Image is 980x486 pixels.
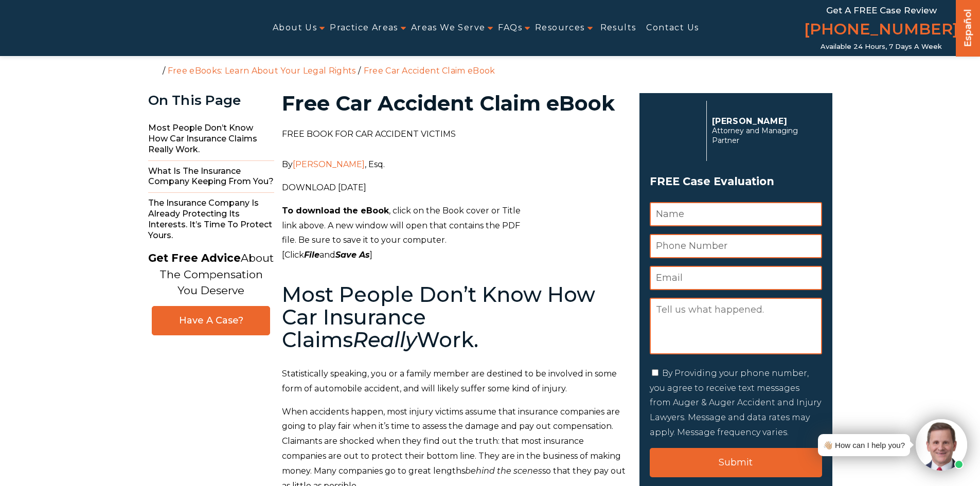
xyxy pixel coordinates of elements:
[821,43,942,51] span: Available 24 Hours, 7 Days a Week
[823,438,905,452] div: 👋🏼 How can I help you?
[650,105,701,156] img: Herbert Auger
[650,172,822,191] span: FREE Case Evaluation
[282,206,389,215] strong: To download the eBook
[273,16,317,40] a: About Us
[712,116,816,126] p: [PERSON_NAME]
[282,157,627,172] p: By , Esq.
[712,126,816,146] span: Attorney and Managing Partner
[646,16,699,40] a: Contact Us
[600,16,636,40] a: Results
[282,367,627,397] p: Statistically speaking, you or a family member are destined to be involved in some form of automo...
[535,16,585,40] a: Resources
[282,204,627,263] p: , click on the Book cover or Title link above. A new window will open that contains the PDF file....
[282,181,627,195] p: DOWNLOAD [DATE]
[152,306,270,335] a: Have A Case?
[353,327,417,352] em: Really
[148,118,274,160] span: Most People Don’t Know How Car Insurance Claims Really Work.
[148,161,274,193] span: What Is the Insurance Company Keeping From You?
[411,16,486,40] a: Areas We Serve
[282,283,627,351] h2: Most People Don’t Know How Car Insurance Claims Work.
[293,159,365,169] a: [PERSON_NAME]
[650,368,821,437] label: By Providing your phone number, you agree to receive text messages from Auger & Auger Accident an...
[148,250,274,299] p: About The Compensation You Deserve
[330,16,398,40] a: Practice Areas
[282,93,627,114] h1: Free Car Accident Claim eBook
[498,16,522,40] a: FAQs
[282,127,627,142] p: FREE BOOK FOR CAR ACCIDENT VICTIMS
[6,16,167,41] img: Auger & Auger Accident and Injury Lawyers Logo
[650,202,822,226] input: Name
[916,419,967,471] img: Intaker widget Avatar
[163,315,259,327] span: Have A Case?
[650,266,822,290] input: Email
[650,234,822,258] input: Phone Number
[335,250,370,260] em: Save As
[148,193,274,246] span: The Insurance Company Is Already Protecting Its Interests. It’s Time to Protect Yours.
[168,66,356,76] a: Free eBooks: Learn About Your Legal Rights
[528,127,627,259] img: 9 Things
[465,466,542,476] em: behind the scenes
[148,251,241,264] strong: Get Free Advice
[361,66,498,76] li: Free Car Accident Claim eBook
[650,448,822,477] input: Submit
[826,5,937,15] span: Get a FREE Case Review
[148,93,274,108] div: On This Page
[151,65,160,75] a: Home
[304,250,319,260] em: File
[804,18,958,43] a: [PHONE_NUMBER]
